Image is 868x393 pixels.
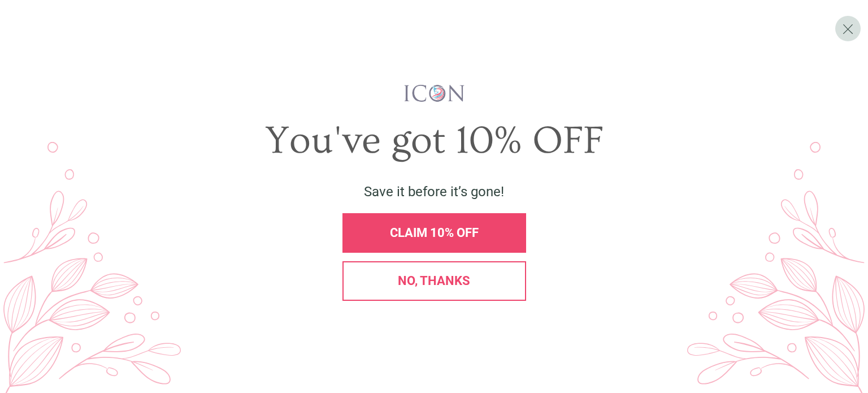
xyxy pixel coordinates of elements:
[398,274,470,288] span: No, thanks
[390,226,479,240] span: CLAIM 10% OFF
[402,84,466,103] img: iconwallstickersl_1754656298800.png
[265,119,604,163] span: You've got 10% OFF
[364,184,504,200] span: Save it before it’s gone!
[842,20,854,37] span: X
